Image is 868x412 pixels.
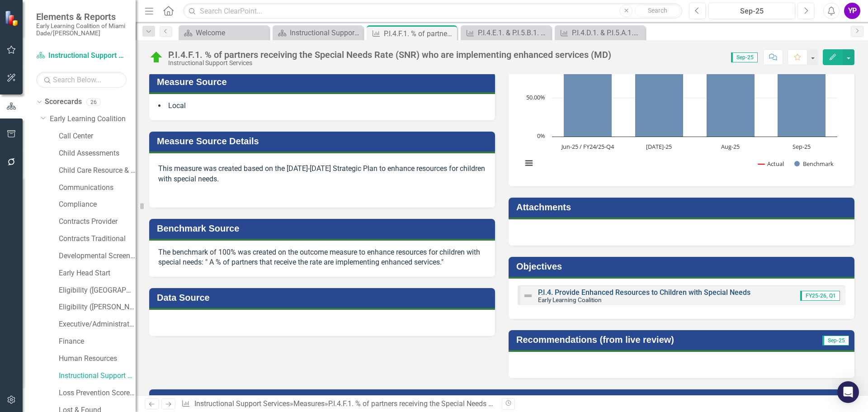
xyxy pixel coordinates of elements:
[59,285,136,296] a: Eligibility ([GEOGRAPHIC_DATA])
[635,5,680,17] button: Search
[293,399,325,408] a: Measures
[59,234,136,244] a: Contracts Traditional
[59,336,136,347] a: Finance
[708,3,795,19] button: Sep-25
[157,394,488,404] h3: Measure Data
[59,148,136,159] a: Child Assessments
[59,199,136,210] a: Compliance
[157,223,491,233] h3: Benchmark Source
[844,3,860,19] button: YP
[59,354,136,364] a: Human Resources
[275,27,361,38] a: Instructional Support Services Dashboard
[50,114,136,124] a: Early Learning Coalition
[157,136,491,146] h3: Measure Source Details
[837,381,859,403] div: Open Intercom Messenger
[168,50,611,60] div: P.I.4.F.1. % of partners receiving the Special Needs Rate (SNR) who are implementing enhanced ser...
[158,247,486,268] p: The benchmark of 100% was created on the outcome measure to enhance resources for children with s...
[478,27,549,38] div: P.I.4.E.1. & P.I.5.B.1. % of BPIECE-certified partners accessing the special needs rate (MD)
[183,3,682,19] input: Search ClearPoint...
[463,27,549,38] a: P.I.4.E.1. & P.I.5.B.1. % of BPIECE-certified partners accessing the special needs rate (MD)
[778,60,826,137] path: Sep-25, 100. Benchmark.
[59,371,136,381] a: Instructional Support Services
[149,50,164,65] img: Above Target
[194,399,290,408] a: Instructional Support Services
[86,98,101,106] div: 26
[59,319,136,330] a: Executive/Administrative
[59,388,136,398] a: Loss Prevention Scorecard
[800,291,840,301] span: FY25-26, Q1
[758,160,784,168] button: Show Actual
[648,7,667,14] span: Search
[59,166,136,176] a: Child Care Resource & Referral (CCR&R)
[290,27,361,38] div: Instructional Support Services Dashboard
[721,142,740,151] text: Aug-25
[635,60,684,137] path: Jul-25, 100. Benchmark.
[384,28,455,39] div: P.I.4.F.1. % of partners receiving the Special Needs Rate (SNR) who are implementing enhanced ser...
[59,302,136,313] a: Eligibility ([PERSON_NAME])
[537,132,545,140] text: 0%
[36,22,127,37] small: Early Learning Coalition of Miami Dade/[PERSON_NAME]
[181,27,267,38] a: Welcome
[712,6,792,17] div: Sep-25
[516,261,850,271] h3: Objectives
[196,27,267,38] div: Welcome
[538,296,602,303] small: Early Learning Coalition
[557,27,643,38] a: P.I.4.D.1. & P.I.5.A.1.% of SR partners certified with the BPIECE program (MD)
[526,93,545,101] text: 50.00%
[518,42,845,177] div: Annual Enhanced Services Survey Results. Highcharts interactive chart.
[59,131,136,142] a: Call Center
[168,60,611,66] div: Instructional Support Services
[731,52,758,62] span: Sep-25
[564,60,826,137] g: Benchmark, series 2 of 2. Bar series with 4 bars.
[36,51,127,61] a: Instructional Support Services
[516,335,800,345] h3: Recommendations (from live review)
[157,77,491,87] h3: Measure Source
[794,160,834,168] button: Show Benchmark
[646,142,672,151] text: [DATE]-25
[328,399,675,408] div: P.I.4.F.1. % of partners receiving the Special Needs Rate (SNR) who are implementing enhanced ser...
[36,72,127,88] input: Search Below...
[158,162,486,186] p: This measure was created based on the [DATE]-[DATE] Strategic Plan to enhance resources for child...
[168,101,186,110] span: Local
[36,11,127,22] span: Elements & Reports
[59,251,136,261] a: Developmental Screening Compliance
[59,268,136,279] a: Early Head Start
[157,293,491,303] h3: Data Source
[822,336,849,346] span: Sep-25
[59,217,136,227] a: Contracts Provider
[564,60,612,137] path: Jun-25 / FY24/25-Q4, 100. Benchmark.
[793,142,811,151] text: Sep-25
[538,288,750,297] a: P.I.4. Provide Enhanced Resources to Children with Special Needs
[523,157,535,170] button: View chart menu, Annual Enhanced Services Survey Results
[181,399,495,409] div: » »
[59,183,136,193] a: Communications
[516,202,850,212] h3: Attachments
[45,97,82,107] a: Scorecards
[707,60,755,137] path: Aug-25, 100. Benchmark.
[5,10,20,26] img: ClearPoint Strategy
[572,27,643,38] div: P.I.4.D.1. & P.I.5.A.1.% of SR partners certified with the BPIECE program (MD)
[518,42,842,177] svg: Interactive chart
[523,290,533,301] img: Not Defined
[561,142,614,151] text: Jun-25 / FY24/25-Q4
